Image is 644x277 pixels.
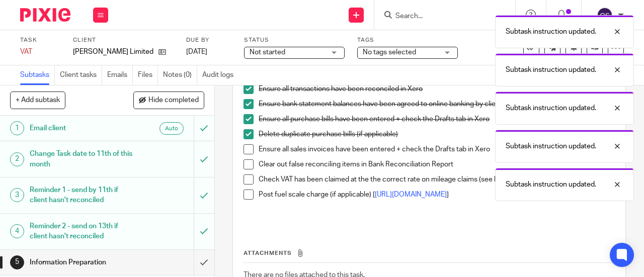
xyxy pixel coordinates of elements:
[506,27,596,37] p: Subtask instruction updated.
[159,122,184,135] div: Auto
[10,121,24,135] div: 1
[10,152,24,166] div: 2
[30,219,132,244] h1: Reminder 2 - send on 13th if client hasn't reconciled
[20,47,60,57] div: VAT
[259,114,615,124] p: Ensure all purchase bills have been entered + check the Drafts tab in Xero
[60,65,102,85] a: Client tasks
[10,188,24,202] div: 3
[138,65,158,85] a: Files
[107,65,133,85] a: Emails
[597,7,613,23] img: svg%3E
[259,159,615,169] p: Clear out false reconciling items in Bank Reconciliation Report
[506,141,596,151] p: Subtask instruction updated.
[259,174,615,184] p: Check VAT has been claimed at the the correct rate on mileage claims (see bills/expense claims in...
[10,91,65,109] button: + Add subtask
[244,36,345,44] label: Status
[250,49,285,56] span: Not started
[506,65,596,75] p: Subtask instruction updated.
[73,36,174,44] label: Client
[10,224,24,238] div: 4
[20,36,60,44] label: Task
[259,129,615,139] p: Delete duplicate purchase bills (if applicable)
[148,97,199,105] span: Hide completed
[73,47,153,57] p: [PERSON_NAME] Limited
[30,255,132,270] h1: Information Preparation
[202,65,238,85] a: Audit logs
[20,8,70,22] img: Pixie
[259,144,615,154] p: Ensure all sales invoices have been entered + check the Drafts tab in Xero
[244,250,292,256] span: Attachments
[10,255,24,269] div: 5
[30,182,132,208] h1: Reminder 1 - send by 11th if client hasn't reconciled
[30,121,132,136] h1: Email client
[259,84,615,94] p: Ensure all transactions have been reconciled in Xero
[20,65,55,85] a: Subtasks
[259,190,615,200] p: Post fuel scale charge (if applicable) [ ]
[506,179,596,190] p: Subtask instruction updated.
[133,91,204,109] button: Hide completed
[30,146,132,172] h1: Change Task date to 11th of this month
[163,65,197,85] a: Notes (0)
[259,99,615,109] p: Ensure bank statement balances have been agreed to online banking by client
[506,103,596,113] p: Subtask instruction updated.
[186,48,207,55] span: [DATE]
[186,36,231,44] label: Due by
